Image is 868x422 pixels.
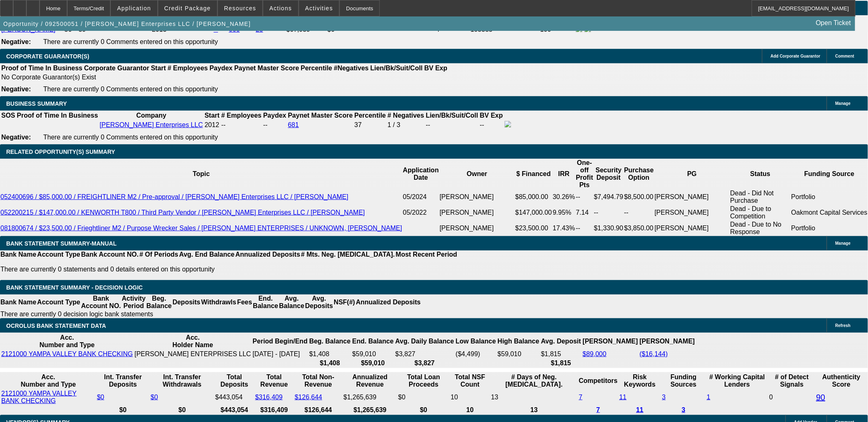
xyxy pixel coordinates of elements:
[43,38,218,45] span: There are currently 0 Comments entered on this opportunity
[540,350,581,358] td: $1,815
[771,54,821,58] span: Add Corporate Guarantor
[352,334,394,349] th: End. Balance
[505,121,511,128] img: facebook-icon.png
[624,189,654,205] td: $8,500.00
[168,65,208,72] b: # Employees
[480,121,503,130] td: --
[234,65,299,72] b: Paynet Master Score
[835,241,851,246] span: Manage
[288,112,353,119] b: Paynet Master Score
[835,101,851,106] span: Manage
[218,0,262,16] button: Resources
[252,334,308,349] th: Period Begin/End
[583,334,639,349] th: [PERSON_NAME]
[662,394,666,401] a: 3
[158,0,217,16] button: Credit Package
[450,406,490,414] th: 10
[730,189,791,205] td: Dead - Did Not Purchase
[305,294,334,310] th: Avg. Deposits
[309,334,351,349] th: Beg. Balance
[1,334,133,349] th: Acc. Number and Type
[597,406,600,413] a: 7
[654,220,730,236] td: [PERSON_NAME]
[388,112,424,119] b: # Negatives
[139,250,179,259] th: # Of Periods
[288,121,299,128] a: 681
[237,294,253,310] th: Fees
[344,394,397,401] div: $1,265,639
[134,350,252,358] td: [PERSON_NAME] ENTERPRISES LLC
[552,220,576,236] td: 17.43%
[96,406,149,414] th: $0
[221,121,226,128] span: --
[624,159,654,189] th: Purchase Option
[6,322,106,329] span: OCROLUS BANK STATEMENT DATA
[426,112,478,119] b: Lien/Bk/Suit/Coll
[594,189,624,205] td: $7,494.79
[0,225,402,232] a: 081800674 / $23,500.00 / Frieghtliner M2 / Purpose Wrecker Sales / [PERSON_NAME] ENTERPRISES / UN...
[540,334,581,349] th: Avg. Deposit
[6,284,143,291] span: Bank Statement Summary - Decision Logic
[439,205,515,220] td: [PERSON_NAME]
[730,205,791,220] td: Dead - Due to Competition
[707,373,768,389] th: # Working Capital Lenders
[215,390,254,405] td: $443,054
[624,205,654,220] td: --
[0,193,349,200] a: 052400696 / $85,000.00 / FREIGHTLINER M2 / Pre-approval / [PERSON_NAME] Enterprises LLC / [PERSON...
[1,134,31,141] b: Negative:
[6,53,89,60] span: CORPORATE GUARANTOR(S)
[594,220,624,236] td: $1,330.90
[640,350,668,357] a: ($16,144)
[343,373,397,389] th: Annualized Revenue
[255,373,293,389] th: Total Revenue
[491,406,578,414] th: 13
[619,394,627,401] a: 11
[654,159,730,189] th: PG
[515,159,552,189] th: $ Financed
[439,159,515,189] th: Owner
[210,65,233,72] b: Paydex
[395,334,455,349] th: Avg. Daily Balance
[576,189,594,205] td: --
[813,16,854,30] a: Open Ticket
[309,359,351,367] th: $1,408
[352,359,394,367] th: $59,010
[654,205,730,220] td: [PERSON_NAME]
[151,65,166,72] b: Start
[255,394,283,401] a: $316,409
[43,134,218,141] span: There are currently 0 Comments entered on this opportunity
[515,220,552,236] td: $23,500.00
[0,209,365,216] a: 052200215 / $147,000.00 / KENWORTH T800 / Third Party Vendor / [PERSON_NAME] Enterprises LLC / [P...
[1,373,96,389] th: Acc. Number and Type
[791,189,868,205] td: Portfolio
[579,394,583,401] a: 7
[439,189,515,205] td: [PERSON_NAME]
[96,373,149,389] th: Int. Transfer Deposits
[455,350,496,358] td: ($4,499)
[1,111,16,120] th: SOS
[424,65,447,72] b: BV Exp
[354,112,386,119] b: Percentile
[179,250,235,259] th: Avg. End Balance
[388,121,424,129] div: 1 / 3
[791,205,868,220] td: Oakmont Capital Services
[221,112,262,119] b: # Employees
[100,121,203,128] a: [PERSON_NAME] Enterprises LLC
[682,406,686,413] a: 3
[111,0,157,16] button: Application
[122,294,146,310] th: Activity Period
[398,390,450,405] td: $0
[402,189,439,205] td: 05/2024
[497,334,540,349] th: High Balance
[309,350,351,358] td: $1,408
[636,406,644,413] a: 11
[352,350,394,358] td: $59,010
[136,112,166,119] b: Company
[151,394,158,401] a: $0
[662,373,705,389] th: Funding Sources
[491,390,578,405] td: 13
[515,189,552,205] td: $85,000.00
[164,5,211,12] span: Credit Package
[263,112,286,119] b: Paydex
[6,100,67,107] span: BUSINESS SUMMARY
